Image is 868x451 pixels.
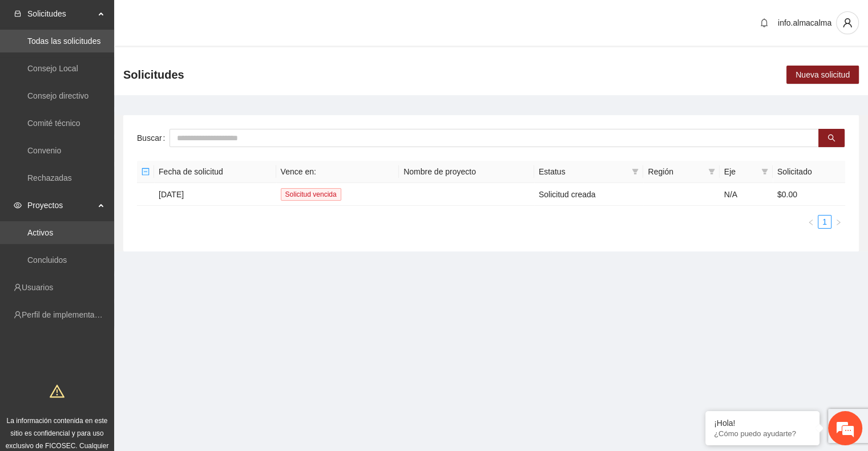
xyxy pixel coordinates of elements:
span: Solicitudes [27,2,95,25]
td: $0.00 [773,183,845,206]
span: user [837,18,858,28]
button: right [831,215,845,229]
a: Usuarios [22,283,53,292]
a: Convenio [27,146,61,155]
a: Todas las solicitudes [27,36,100,46]
button: user [836,11,859,34]
span: minus-square [142,168,150,176]
a: Consejo Local [27,64,78,73]
td: Solicitud creada [534,183,644,206]
li: Next Page [831,215,845,229]
span: filter [629,163,641,180]
td: [DATE] [154,183,276,206]
button: Nueva solicitud [786,66,859,84]
span: Estatus [539,165,628,178]
span: Proyectos [27,194,95,217]
span: warning [50,384,64,399]
th: Solicitado [773,161,845,183]
div: ¡Hola! [714,419,811,428]
span: search [827,134,835,143]
span: Región [648,165,703,178]
span: eye [14,201,22,209]
span: filter [708,168,715,175]
button: search [818,129,845,147]
span: filter [632,168,639,175]
th: Nombre de proyecto [399,161,534,183]
span: bell [756,18,773,27]
span: Nueva solicitud [796,68,850,81]
a: Perfil de implementadora [22,310,111,319]
span: Solicitud vencida [281,188,341,201]
th: Fecha de solicitud [154,161,276,183]
span: inbox [14,10,22,18]
td: N/A [720,183,773,206]
li: 1 [818,215,831,229]
span: Solicitudes [123,66,184,84]
a: Activos [27,228,53,237]
span: right [835,219,842,226]
p: ¿Cómo puedo ayudarte? [714,429,811,438]
span: Eje [724,165,757,178]
li: Previous Page [804,215,818,229]
a: 1 [818,216,831,228]
th: Vence en: [276,161,399,183]
button: bell [755,14,773,32]
a: Comité técnico [27,119,80,128]
span: filter [706,163,717,180]
a: Rechazadas [27,173,72,182]
span: filter [761,168,768,175]
span: info.almacalma [778,18,831,27]
a: Concluidos [27,255,67,265]
label: Buscar [137,129,169,147]
span: left [808,219,814,226]
a: Consejo directivo [27,91,88,100]
span: filter [759,163,770,180]
button: left [804,215,818,229]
